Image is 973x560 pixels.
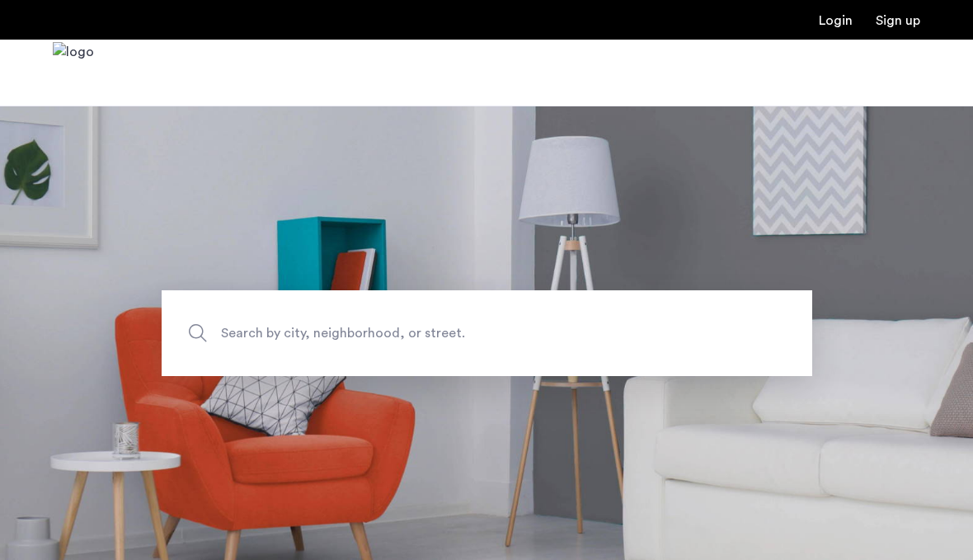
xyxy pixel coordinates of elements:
[221,322,676,344] span: Search by city, neighborhood, or street.
[876,14,920,27] a: Registration
[819,14,853,27] a: Login
[162,290,812,376] input: Apartment Search
[53,42,94,104] a: Cazamio Logo
[53,42,94,104] img: logo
